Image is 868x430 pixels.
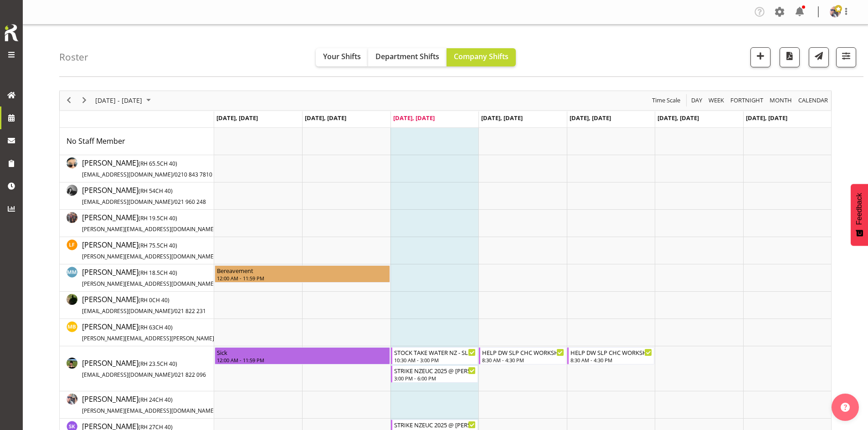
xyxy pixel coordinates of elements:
[82,371,173,379] span: [EMAIL_ADDRESS][DOMAIN_NAME]
[82,407,216,415] span: [PERSON_NAME][EMAIL_ADDRESS][DOMAIN_NAME]
[394,374,476,382] div: 3:00 PM - 6:00 PM
[851,184,868,246] button: Feedback - Show survey
[82,294,206,316] a: [PERSON_NAME](RH 0CH 40)[EMAIL_ADDRESS][DOMAIN_NAME]/021 822 231
[175,307,206,315] span: 021 822 231
[60,182,214,210] td: Hayden Watts resource
[139,214,177,222] span: ( CH 40)
[173,307,175,315] span: /
[479,347,566,364] div: Rosey McKimmie"s event - HELP DW SLP CHC WORKSHOP Begin From Thursday, September 18, 2025 at 8:30...
[60,237,214,264] td: Lance Ferguson resource
[140,360,160,368] span: RH 23.5
[140,396,155,404] span: RH 24
[140,269,160,277] span: RH 18.5
[855,193,863,225] span: Feedback
[690,95,704,106] button: Timeline Day
[323,51,361,61] span: Your Shifts
[60,155,214,182] td: Aof Anujarawat resource
[394,348,476,357] div: STOCK TAKE WATER NZ - SLP CHC WORKSHOP
[570,348,652,357] div: HELP DW SLP CHC WORKSHOP
[139,269,177,277] span: ( CH 40)
[305,114,346,122] span: [DATE], [DATE]
[217,356,388,364] div: 12:00 AM - 11:59 PM
[140,187,155,195] span: RH 54
[216,114,258,122] span: [DATE], [DATE]
[570,356,652,364] div: 8:30 AM - 4:30 PM
[82,334,258,342] span: [PERSON_NAME][EMAIL_ADDRESS][PERSON_NAME][DOMAIN_NAME]
[375,51,439,61] span: Department Shifts
[780,47,800,67] button: Download a PDF of the roster according to the set date range.
[82,253,216,260] span: [PERSON_NAME][EMAIL_ADDRESS][DOMAIN_NAME]
[82,198,173,206] span: [EMAIL_ADDRESS][DOMAIN_NAME]
[60,391,214,419] td: Shaun Dalgetty resource
[175,198,206,206] span: 021 960 248
[139,324,173,331] span: ( CH 40)
[82,225,216,233] span: [PERSON_NAME][EMAIL_ADDRESS][DOMAIN_NAME]
[175,171,212,178] span: 0210 843 7810
[841,403,850,412] img: help-xxl-2.png
[139,160,177,167] span: ( CH 40)
[78,95,91,106] button: Next
[139,396,173,404] span: ( CH 40)
[447,48,516,66] button: Company Shifts
[82,294,206,315] span: [PERSON_NAME]
[797,95,830,106] button: Month
[63,95,75,106] button: Previous
[173,371,175,379] span: /
[140,296,152,304] span: RH 0
[82,321,295,343] a: [PERSON_NAME](RH 63CH 40)[PERSON_NAME][EMAIL_ADDRESS][PERSON_NAME][DOMAIN_NAME]
[368,48,447,66] button: Department Shifts
[82,358,206,379] a: [PERSON_NAME](RH 23.5CH 40)[EMAIL_ADDRESS][DOMAIN_NAME]/021 822 096
[60,292,214,319] td: Micah Hetrick resource
[139,296,169,304] span: ( CH 40)
[729,95,765,106] button: Fortnight
[393,114,435,122] span: [DATE], [DATE]
[657,114,699,122] span: [DATE], [DATE]
[729,95,764,106] span: Fortnight
[60,210,214,237] td: Jesse Hawira resource
[67,136,125,147] a: No Staff Member
[391,347,478,364] div: Rosey McKimmie"s event - STOCK TAKE WATER NZ - SLP CHC WORKSHOP Begin From Wednesday, September 1...
[394,366,476,375] div: STRIKE NZEUC 2025 @ [PERSON_NAME] On Site @ 1530
[82,239,249,261] a: [PERSON_NAME](RH 75.5CH 40)[PERSON_NAME][EMAIL_ADDRESS][DOMAIN_NAME]
[140,324,155,331] span: RH 63
[82,358,206,379] span: [PERSON_NAME]
[768,95,794,106] button: Timeline Month
[82,394,249,415] span: [PERSON_NAME]
[217,348,388,357] div: Sick
[60,346,214,391] td: Rosey McKimmie resource
[82,394,249,415] a: [PERSON_NAME](RH 24CH 40)[PERSON_NAME][EMAIL_ADDRESS][DOMAIN_NAME]
[567,347,654,364] div: Rosey McKimmie"s event - HELP DW SLP CHC WORKSHOP Begin From Friday, September 19, 2025 at 8:30:0...
[94,95,143,106] span: [DATE] - [DATE]
[217,274,388,282] div: 12:00 AM - 11:59 PM
[690,95,703,106] span: Day
[82,212,249,233] span: [PERSON_NAME]
[82,185,206,206] span: [PERSON_NAME]
[2,23,21,43] img: Rosterit icon logo
[809,47,829,67] button: Send a list of all shifts for the selected filtered period to all rostered employees.
[60,128,214,155] td: No Staff Member resource
[82,171,173,178] span: [EMAIL_ADDRESS][DOMAIN_NAME]
[77,91,92,110] div: next period
[59,52,88,62] h4: Roster
[316,48,368,66] button: Your Shifts
[481,114,523,122] span: [DATE], [DATE]
[836,47,856,67] button: Filter Shifts
[482,348,564,357] div: HELP DW SLP CHC WORKSHOP
[82,267,249,288] a: [PERSON_NAME](RH 18.5CH 40)[PERSON_NAME][EMAIL_ADDRESS][DOMAIN_NAME]
[82,158,212,179] span: [PERSON_NAME]
[215,265,390,283] div: Matt McFarlane"s event - Bereavement Begin From Monday, September 15, 2025 at 12:00:00 AM GMT+12:...
[82,307,173,315] span: [EMAIL_ADDRESS][DOMAIN_NAME]
[60,264,214,292] td: Matt McFarlane resource
[570,114,611,122] span: [DATE], [DATE]
[140,214,160,222] span: RH 19.5
[140,160,160,167] span: RH 65.5
[454,51,508,61] span: Company Shifts
[82,267,249,288] span: [PERSON_NAME]
[82,322,295,343] span: [PERSON_NAME]
[394,420,476,429] div: STRIKE NZEUC 2025 @ [PERSON_NAME] On Site @ 1530
[60,319,214,346] td: Michel Bonette resource
[82,157,212,179] a: [PERSON_NAME](RH 65.5CH 40)[EMAIL_ADDRESS][DOMAIN_NAME]/0210 843 7810
[139,242,177,249] span: ( CH 40)
[750,47,770,67] button: Add a new shift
